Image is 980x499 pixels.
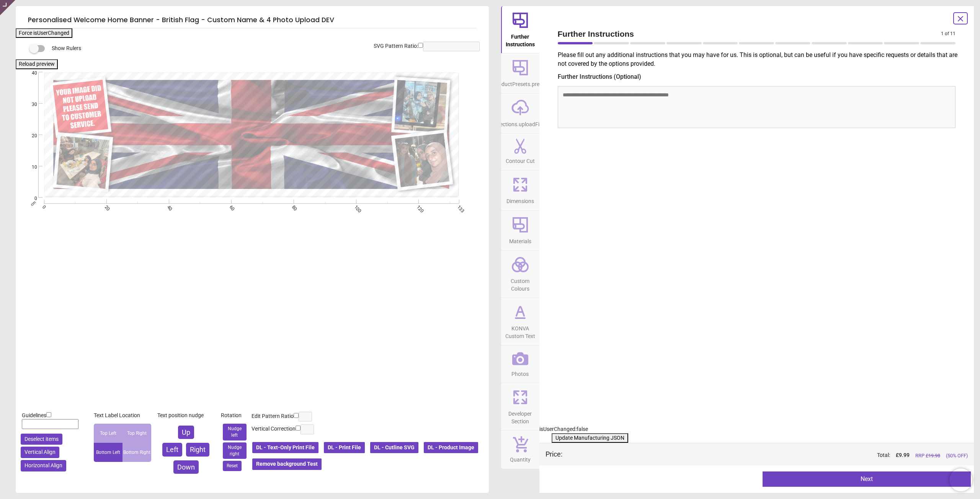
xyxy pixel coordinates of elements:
[252,425,296,433] label: Vertical Correction
[223,442,247,459] button: Nudge right
[501,346,539,383] button: Photos
[186,443,209,456] button: Right
[28,12,477,28] h5: Personalised Welcome Home Banner - British Flag - Custom Name & 4 Photo Upload DEV
[896,452,910,459] span: £
[509,234,531,245] span: Materials
[21,447,59,458] button: Vertical Align
[501,298,539,345] button: KONVA Custom Text
[501,383,539,430] button: Developer Section
[539,426,974,433] div: isUserChanged: false
[122,443,151,462] div: Bottom Right
[223,424,247,440] button: Nudge left
[497,117,543,128] span: sections.uploadFile
[252,413,294,420] label: Edit Pattern Ratio
[323,441,366,454] button: DL - Print File
[502,406,539,425] span: Developer Section
[16,59,58,69] button: Reload preview
[558,28,941,39] span: Further Instructions
[558,51,962,68] p: Please fill out any additional instructions that you may have for us. This is optional, but can b...
[502,321,539,340] span: KONVA Custom Text
[763,471,971,487] button: Next
[501,54,539,93] button: productPresets.preset
[223,461,242,471] button: Reset
[552,433,628,443] button: Update Manufacturing JSON
[252,458,322,471] button: Remove background Test
[501,171,539,210] button: Dimensions
[946,452,968,459] span: (50% OFF)
[122,424,151,443] div: Top Right
[502,29,539,48] span: Further Instructions
[94,412,151,419] div: Text Label Location
[423,441,479,454] button: DL - Product Image
[501,6,539,53] button: Further Instructions
[21,434,62,445] button: Deselect items
[178,426,194,439] button: Up
[501,250,539,297] button: Custom Colours
[899,452,910,458] span: 9.99
[21,460,66,471] button: Horizontal Align
[23,70,37,76] span: 40
[558,73,956,81] label: Further Instructions (Optional)
[374,42,418,50] label: SVG Pattern Ratio:
[510,452,531,464] span: Quantity
[221,412,248,419] div: Rotation
[511,367,529,378] span: Photos
[34,44,489,53] div: Show Rulers
[16,28,72,38] button: Force isUserChanged
[252,441,319,454] button: DL - Text-Only Print File
[915,452,940,459] span: RRP
[501,94,539,133] button: sections.uploadFile
[162,443,182,456] button: Left
[506,194,534,205] span: Dimensions
[574,452,968,459] div: Total:
[157,412,215,419] div: Text position nudge
[949,468,972,491] iframe: Brevo live chat
[546,449,562,459] div: Price :
[501,211,539,250] button: Materials
[926,453,940,458] span: £ 19.98
[506,154,535,165] span: Contour Cut
[94,424,122,443] div: Top Left
[369,441,419,454] button: DL - Cutline SVG
[22,412,46,418] span: Guidelines
[94,443,122,462] div: Bottom Left
[501,431,539,469] button: Quantity
[493,77,547,88] span: productPresets.preset
[501,133,539,170] button: Contour Cut
[941,31,955,37] span: 1 of 11
[173,460,199,474] button: Down
[502,274,539,293] span: Custom Colours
